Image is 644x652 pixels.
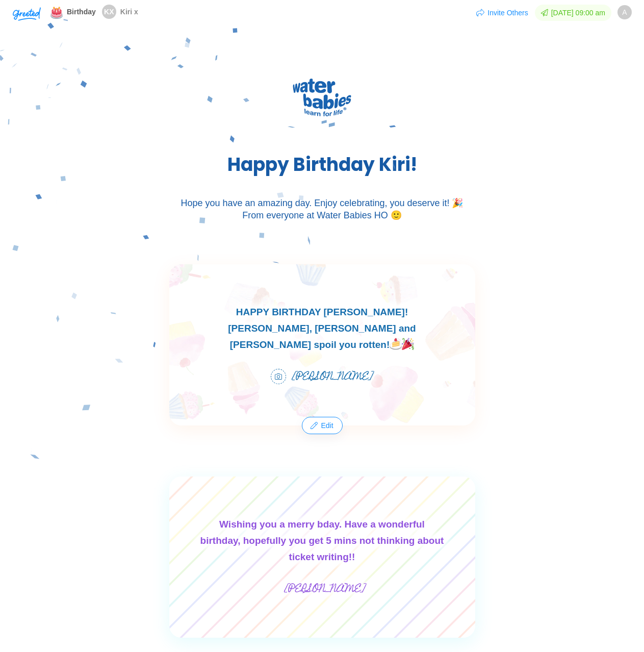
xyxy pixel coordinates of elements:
div: Hope you have an amazing day. Enjoy celebrating, you deserve it! 🎉 From everyone at Water Babies ... [169,197,475,221]
button: Edit [302,417,341,434]
img: 🍰 [390,338,402,350]
span: [DATE] 09:00 am [535,5,611,21]
img: Greeted [287,74,357,120]
span: Birthday [67,8,96,16]
img: 🎂 [50,7,63,19]
button: Invite Others [476,5,528,21]
div: HAPPY BIRTHDAY [PERSON_NAME]! [PERSON_NAME], [PERSON_NAME] and [PERSON_NAME] spoil you rotten! [169,264,475,425]
span: emoji [50,5,63,18]
span: [PERSON_NAME] [285,580,366,599]
img: Greeted [13,7,41,21]
span: Kiri x [120,8,138,16]
span: A [622,5,627,19]
img: 🎉 [402,338,414,350]
div: Wishing you a merry bday. Have a wonderful birthday, hopefully you get 5 mins not thinking about ... [169,477,475,638]
span: KX [104,5,114,19]
span: [PERSON_NAME] [292,368,373,387]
